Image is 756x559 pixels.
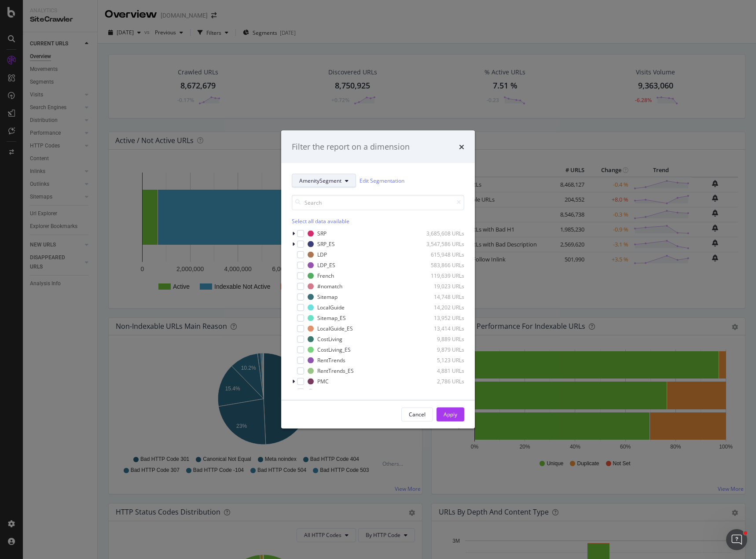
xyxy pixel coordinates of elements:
div: CostLiving_ES [317,346,351,353]
div: Sitemap [317,293,338,301]
div: 13,952 URLs [421,314,464,322]
div: times [459,141,464,153]
div: LocalGuide [317,304,345,311]
button: AmenitySegment [292,173,356,188]
input: Search [292,195,464,210]
div: 3,547,586 URLs [421,240,464,248]
div: 583,866 URLs [421,261,464,269]
span: AmenitySegment [299,177,341,184]
div: 3,685,608 URLs [421,230,464,237]
div: LDP [317,251,327,258]
div: PMC_ES [317,388,337,396]
div: 19,023 URLs [421,283,464,290]
div: Filter the report on a dimension [292,141,410,153]
iframe: Intercom live chat [726,529,747,550]
div: Sitemap_ES [317,314,346,322]
div: 14,748 URLs [421,293,464,301]
button: Cancel [401,407,433,421]
div: 9,879 URLs [421,346,464,353]
div: CostLiving [317,335,342,343]
div: #nomatch [317,283,342,290]
div: 5,123 URLs [421,357,464,364]
div: RentTrends [317,357,345,364]
div: Select all data available [292,217,464,224]
div: RentTrends_ES [317,367,354,375]
div: modal [281,131,475,429]
div: Apply [444,411,457,418]
div: 13,414 URLs [421,325,464,332]
div: 14,202 URLs [421,304,464,311]
div: 2,777 URLs [421,388,464,396]
div: LDP_ES [317,261,335,269]
div: 615,948 URLs [421,251,464,258]
a: Edit Segmentation [360,176,404,185]
div: LocalGuide_ES [317,325,353,332]
div: Cancel [409,411,426,418]
div: 4,881 URLs [421,367,464,375]
div: PMC [317,378,329,385]
div: SRP_ES [317,240,335,248]
div: French [317,272,334,279]
div: SRP [317,230,327,237]
div: 2,786 URLs [421,378,464,385]
div: 9,889 URLs [421,335,464,343]
div: 119,639 URLs [421,272,464,279]
button: Apply [437,407,464,421]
